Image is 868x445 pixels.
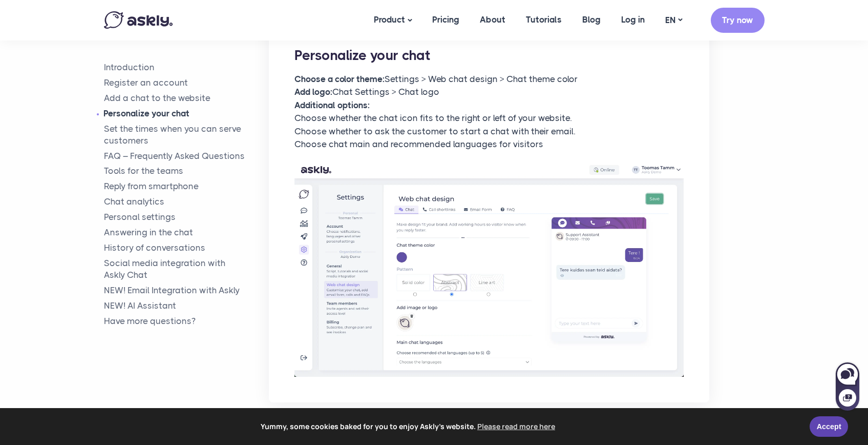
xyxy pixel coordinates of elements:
p: Settings > Web chat design > Chat theme color Chat Settings > Chat logo Choose whether the chat i... [294,73,684,151]
a: NEW! AI Assistant [104,300,269,312]
a: NEW! Email Integration with Askly [104,285,269,296]
a: Chat analytics [104,196,269,208]
h2: Personalize your chat [294,46,684,65]
span: Yummy, some cookies baked for you to enjoy Askly's website. [15,419,802,434]
a: Try now [711,8,765,33]
a: Introduction [104,62,269,73]
a: Social media integration withAskly Chat [104,257,269,281]
a: Set the times when you can serve customers [104,123,269,147]
strong: Add logo: [294,87,332,97]
a: Personal settings [104,211,269,223]
a: History of conversations [104,242,269,254]
a: Have more questions? [104,315,269,327]
img: Askly [104,11,173,29]
iframe: Askly chat [835,360,860,412]
a: FAQ – Frequently Asked Questions [104,150,269,162]
img: Personalize your chat [294,161,684,377]
a: EN [655,13,692,28]
strong: Choose a color theme: [294,74,385,84]
a: Add a chat to the website [104,92,269,104]
strong: Additional options: [294,100,370,110]
a: Reply from smartphone [104,181,269,193]
a: Register an account [104,77,269,89]
a: Accept [810,416,848,437]
a: Answering in the chat [104,227,269,238]
a: learn more about cookies [476,419,557,434]
a: Personalize your chat [104,108,269,119]
a: Tools for the teams [104,166,269,177]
